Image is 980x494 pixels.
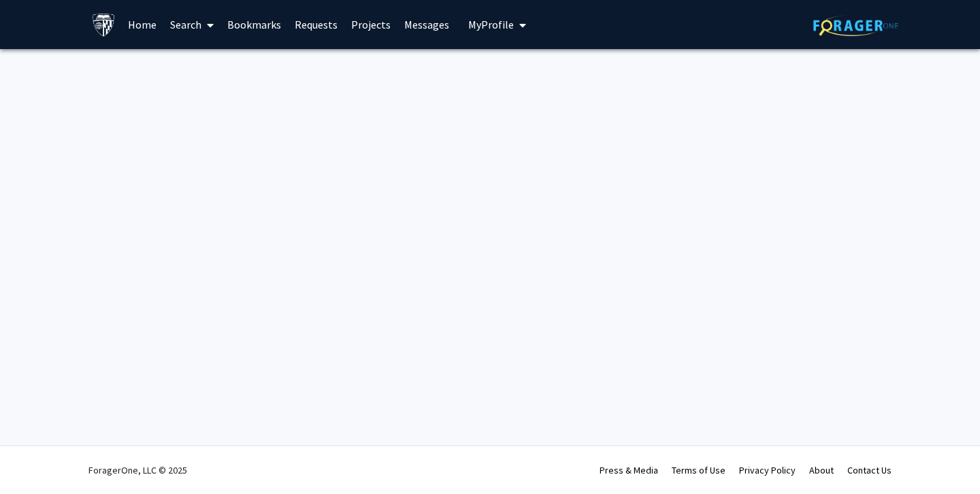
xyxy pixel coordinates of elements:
[809,464,834,476] a: About
[92,13,116,37] img: Johns Hopkins University Logo
[600,464,658,476] a: Press & Media
[121,1,163,48] a: Home
[220,1,288,48] a: Bookmarks
[163,1,220,48] a: Search
[739,464,796,476] a: Privacy Policy
[468,18,514,31] span: My Profile
[88,446,187,494] div: ForagerOne, LLC © 2025
[672,464,725,476] a: Terms of Use
[922,433,970,484] iframe: Chat
[847,464,892,476] a: Contact Us
[813,15,898,36] img: ForagerOne Logo
[397,1,456,48] a: Messages
[288,1,344,48] a: Requests
[344,1,397,48] a: Projects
